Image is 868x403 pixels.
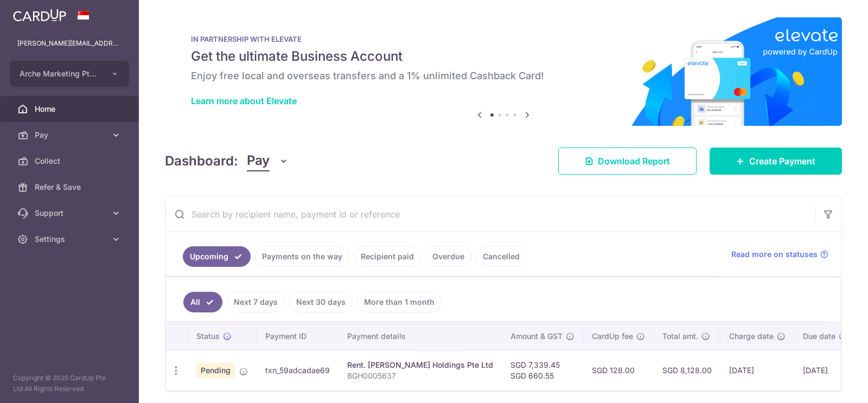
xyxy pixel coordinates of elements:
[257,350,339,390] td: txn_59adcadae69
[165,197,815,232] input: Search by recipient name, payment id or reference
[10,61,129,87] button: Arche Marketing Pte Ltd
[191,69,816,82] h6: Enjoy free local and overseas transfers and a 1% unlimited Cashback Card!
[425,246,471,267] a: Overdue
[35,234,106,245] span: Settings
[347,360,493,370] div: Rent. [PERSON_NAME] Holdings Pte Ltd
[191,35,816,43] p: IN PARTNERSHIP WITH ELEVATE
[654,350,720,390] td: SGD 8,128.00
[191,48,816,65] h5: Get the ultimate Business Account
[357,292,442,312] a: More than 1 month
[13,9,66,22] img: CardUp
[476,246,527,267] a: Cancelled
[247,151,270,171] span: Pay
[731,249,818,260] span: Read more on statuses
[35,156,106,167] span: Collect
[720,350,794,390] td: [DATE]
[183,246,251,267] a: Upcoming
[339,322,502,350] th: Payment details
[183,292,222,312] a: All
[191,95,297,106] a: Learn more about Elevate
[20,68,100,79] span: Arche Marketing Pte Ltd
[794,350,856,390] td: [DATE]
[598,155,670,168] span: Download Report
[35,182,106,193] span: Refer & Save
[35,104,106,114] span: Home
[803,331,835,342] span: Due date
[354,246,421,267] a: Recipient paid
[17,38,122,49] p: [PERSON_NAME][EMAIL_ADDRESS][PERSON_NAME][DOMAIN_NAME]
[247,151,289,171] button: Pay
[347,370,493,381] p: BGH0005637
[710,148,842,175] a: Create Payment
[255,246,349,267] a: Payments on the way
[35,130,106,140] span: Pay
[729,331,774,342] span: Charge date
[583,350,654,390] td: SGD 128.00
[227,292,285,312] a: Next 7 days
[165,17,842,126] img: Renovation banner
[558,148,697,175] a: Download Report
[257,322,339,350] th: Payment ID
[289,292,353,312] a: Next 30 days
[165,151,238,171] h4: Dashboard:
[510,331,563,342] span: Amount & GST
[502,350,583,390] td: SGD 7,339.45 SGD 660.55
[749,155,815,168] span: Create Payment
[196,363,235,378] span: Pending
[196,331,220,342] span: Status
[35,208,106,219] span: Support
[662,331,698,342] span: Total amt.
[731,249,828,260] a: Read more on statuses
[592,331,633,342] span: CardUp fee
